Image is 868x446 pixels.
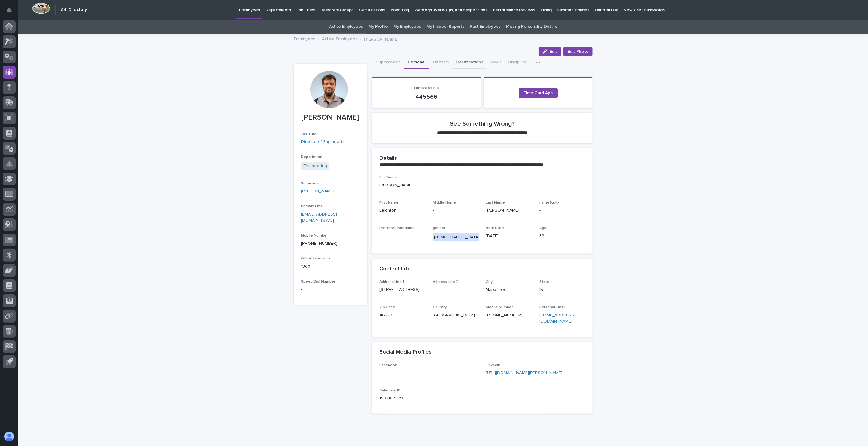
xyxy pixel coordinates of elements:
[379,93,474,101] p: 445566
[379,155,397,162] h2: Details
[379,389,401,392] span: Telegram ID
[301,132,316,136] span: Job Title
[379,349,432,356] h2: Social Media Profiles
[379,395,479,401] p: 1507107829
[433,201,456,205] span: Middle Name
[379,226,415,230] span: Preferred Nickname
[486,287,532,293] p: Nappanee
[393,20,421,34] a: My Employees
[301,234,328,237] span: Mobile Number
[368,20,388,34] a: My Profile
[486,233,532,239] p: [DATE]
[379,370,479,376] p: -
[301,280,335,284] span: Speed Dial Number
[539,313,575,324] a: [EMAIL_ADDRESS][DOMAIN_NAME]
[470,20,501,34] a: Past Employees
[303,163,327,169] a: Engineering
[539,47,561,56] button: Edit
[379,207,425,214] p: Leighton
[301,212,337,223] a: [EMAIL_ADDRESS][DOMAIN_NAME]
[487,56,504,69] button: Work
[301,139,347,145] a: Director of Engineering
[301,286,360,293] p: -
[506,20,557,34] a: Missing Personality Details
[3,430,16,443] button: users-avatar
[450,120,515,127] h2: See Something Wrong?
[504,56,530,69] button: Discipline
[301,155,323,159] span: Department
[301,113,360,122] p: [PERSON_NAME]
[379,182,585,188] p: [PERSON_NAME]
[322,35,357,42] a: Active Employees
[539,233,585,239] p: 32
[486,280,493,284] span: City
[379,305,395,309] span: Zip Code
[567,48,589,55] span: Edit Photo
[486,363,501,367] span: LinkedIn
[433,287,479,293] p: -
[486,226,504,230] span: Birth Date
[301,182,320,185] span: Supervisor
[524,91,553,95] span: Time Card App
[301,241,337,246] a: [PHONE_NUMBER]
[433,312,479,319] p: [GEOGRAPHIC_DATA]
[486,313,523,317] a: [PHONE_NUMBER]
[372,56,404,69] button: Supervisees
[379,280,404,284] span: Address Line 1
[486,305,513,309] span: Mobile Number
[32,3,50,14] img: Workspace Logo
[301,188,334,194] a: [PERSON_NAME]
[8,7,16,17] div: Notifications
[433,226,445,230] span: gender
[486,207,532,214] p: [PERSON_NAME]
[3,4,16,16] button: Notifications
[433,280,458,284] span: Address Line 2
[539,280,549,284] span: State
[539,226,546,230] span: Age
[301,257,330,260] span: Office Extension
[519,88,558,98] a: Time Card App
[486,371,562,375] a: [URL][DOMAIN_NAME][PERSON_NAME]
[433,233,481,242] div: [DEMOGRAPHIC_DATA]
[379,233,425,239] p: -
[301,205,324,208] span: Primary Email
[539,207,585,214] p: -
[61,7,87,12] h2: 04. Directory
[539,201,559,205] span: nameSuffix
[549,49,557,54] span: Edit
[404,56,429,69] button: Personal
[539,305,565,309] span: Personal Email
[539,287,585,293] p: IN
[452,56,487,69] button: Certifications
[294,35,315,42] a: Employees
[301,263,360,270] p: 1360
[379,201,399,205] span: First Name
[329,20,363,34] a: Active Employees
[379,312,425,319] p: 46573
[433,207,479,214] p: -
[563,47,593,56] button: Edit Photo
[413,86,440,90] span: Timecard PIN
[364,35,398,42] p: [PERSON_NAME]
[379,176,397,179] span: Full Name
[379,287,425,293] p: [STREET_ADDRESS]
[433,305,447,309] span: Country
[429,56,452,69] button: Uniform
[379,266,411,273] h2: Contact Info
[379,363,397,367] span: Facebook
[486,201,505,205] span: Last Name
[426,20,464,34] a: My Indirect Reports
